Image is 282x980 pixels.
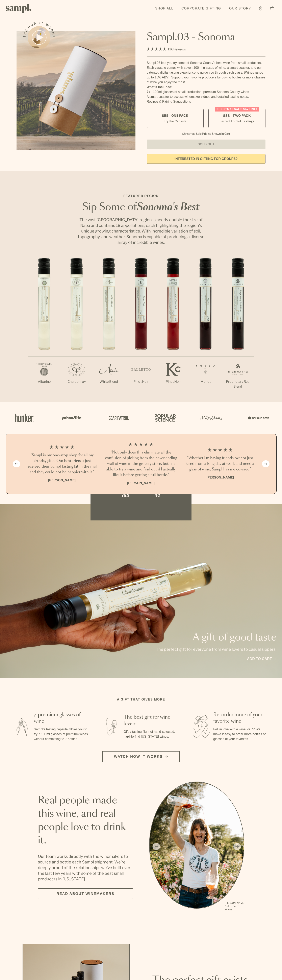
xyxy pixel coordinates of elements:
li: 4 / 7 [125,258,157,397]
button: Sold Out [147,140,266,149]
p: Pinot Noir [125,379,157,384]
a: Our Story [227,4,253,13]
button: Yes [110,490,141,501]
li: 3 / 4 [184,442,257,486]
img: Sampl.03 - Sonoma [17,31,135,150]
h3: “Sampl is my one-stop shop for all my birthday gifts! Our best friends just received their Sampl ... [25,452,98,475]
span: $88 - Two Pack [223,114,251,118]
p: [PERSON_NAME] Sutro, Sutro Wines [225,901,244,911]
p: A gift of good taste [156,633,276,642]
button: See how it works [28,26,50,49]
div: slide 1 [149,782,244,911]
li: 2 / 4 [105,442,177,486]
h3: “Whether I'm having friends over or just tired from a long day at work and need a glass of wine, ... [184,455,257,472]
li: 3 / 7 [93,258,125,397]
p: Proprietary Red Blend [222,379,254,389]
small: Perfect For 2-4 Tastings [220,119,254,123]
b: [PERSON_NAME] [206,475,234,479]
a: interested in gifting for groups? [147,154,266,164]
p: Chardonnay [60,379,93,384]
p: Albarino [28,379,60,384]
li: 1 / 4 [25,442,98,486]
li: 2 / 7 [60,258,93,397]
button: No [143,490,172,501]
small: Try the Capsule [164,119,186,123]
a: Shop All [153,4,175,13]
div: Christmas SALE! Save 20% [215,107,259,112]
span: $55 - One Pack [162,114,188,118]
img: Sampl logo [6,4,31,13]
p: White Blend [93,379,125,384]
p: The perfect gift for everyone from wine lovers to casual sippers. [156,646,276,652]
b: [PERSON_NAME] [48,478,76,482]
li: 5 / 7 [157,258,189,397]
p: Merlot [189,379,222,384]
div: 136Reviews [147,47,186,52]
li: 7 / 7 [222,258,254,402]
h3: “Not only does this eliminate all the confusion of picking from the never ending wall of wine in ... [105,450,177,478]
li: 6 / 7 [189,258,222,397]
a: Add to cart [247,656,276,662]
button: Previous slide [13,460,20,467]
ul: carousel [149,782,244,911]
a: Corporate Gifting [179,4,223,13]
b: [PERSON_NAME] [127,481,155,485]
button: Next slide [262,460,270,467]
p: Pinot Noir [157,379,189,384]
li: 1 / 7 [28,258,60,397]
